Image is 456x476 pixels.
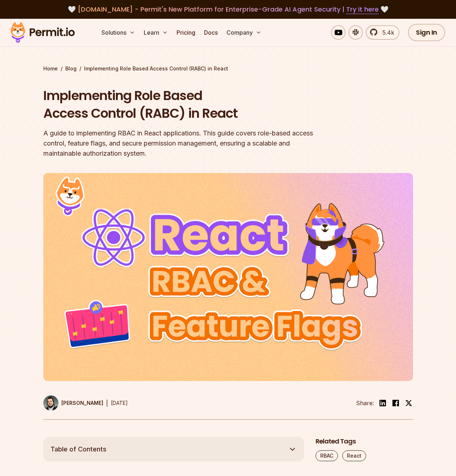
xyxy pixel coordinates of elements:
[201,25,221,40] a: Docs
[316,450,338,461] a: RBAC
[17,4,439,14] div: 🤍 🤍
[405,399,412,407] img: twitter
[408,24,445,41] a: Sign In
[43,437,304,462] button: Table of Contents
[65,65,77,72] a: Blog
[391,399,400,407] img: facebook
[366,25,399,40] a: 5.4k
[43,65,413,72] div: / /
[43,65,58,72] a: Home
[342,450,366,461] a: React
[43,395,58,411] img: Gabriel L. Manor
[378,399,387,407] img: linkedin
[51,444,107,454] span: Table of Contents
[7,20,78,45] img: Permit logo
[378,28,394,37] span: 5.4k
[43,128,321,159] div: A guide to implementing RBAC in React applications. This guide covers role-based access control, ...
[346,5,379,14] a: Try it here
[111,400,128,406] time: [DATE]
[43,87,321,122] h1: Implementing Role Based Access Control (RABC) in React
[223,25,264,40] button: Company
[99,25,138,40] button: Solutions
[106,399,108,407] div: |
[316,437,413,446] h2: Related Tags
[356,399,374,407] li: Share:
[78,5,379,14] span: [DOMAIN_NAME] - Permit's New Platform for Enterprise-Grade AI Agent Security |
[141,25,171,40] button: Learn
[43,173,413,381] img: Implementing Role Based Access Control (RABC) in React
[61,399,103,407] p: [PERSON_NAME]
[43,395,103,411] a: [PERSON_NAME]
[174,25,198,40] a: Pricing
